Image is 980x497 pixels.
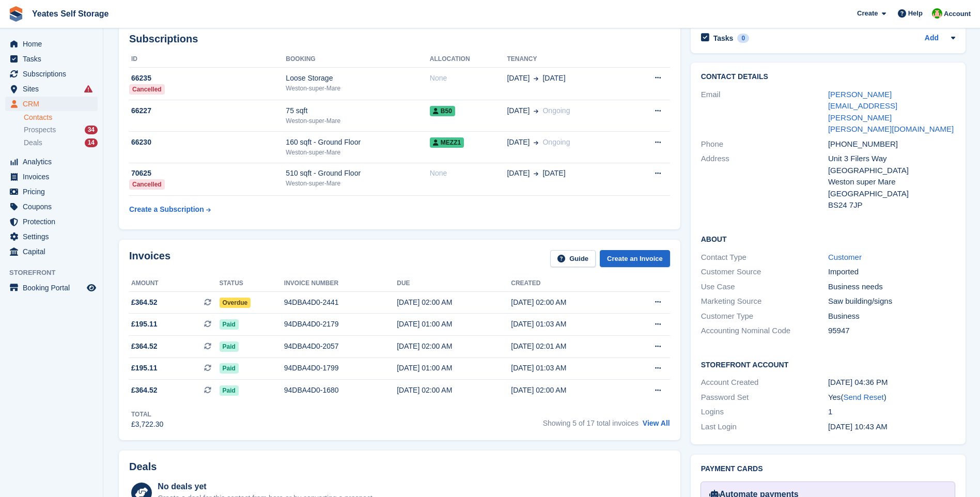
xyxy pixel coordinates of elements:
span: B50 [430,106,455,116]
a: menu [5,82,98,96]
h2: Deals [129,461,157,473]
a: Contacts [24,113,98,122]
div: Weston-super-Mare [286,148,429,157]
a: Add [925,33,939,44]
a: menu [5,244,98,259]
span: £195.11 [131,363,158,374]
span: Invoices [23,169,85,184]
span: mezz1 [430,137,464,148]
div: Address [701,153,828,211]
div: [DATE] 02:01 AM [511,341,625,352]
th: Created [511,275,625,292]
span: Help [908,8,923,19]
div: Password Set [701,392,828,403]
h2: Subscriptions [129,33,670,45]
span: Storefront [9,268,103,278]
a: menu [5,214,98,229]
span: CRM [23,97,85,111]
span: Capital [23,244,85,259]
span: Analytics [23,154,85,169]
span: Prospects [24,125,56,135]
th: Tenancy [507,51,628,68]
th: Amount [129,275,220,292]
span: [DATE] [507,137,530,148]
div: 94DBA4D0-2057 [284,341,397,352]
div: 66230 [129,137,286,148]
div: Customer Source [701,266,828,278]
span: Paid [220,319,239,330]
span: Deals [24,138,42,148]
div: 94DBA4D0-2441 [284,297,397,308]
span: Create [857,8,878,19]
div: [DATE] 02:00 AM [397,297,511,308]
a: Send Reset [843,393,883,401]
div: Unit 3 Filers Way [828,153,955,165]
a: menu [5,229,98,244]
div: 75 sqft [286,105,429,116]
a: Guide [550,250,596,267]
span: £364.52 [131,297,158,308]
span: Sites [23,82,85,96]
div: Use Case [701,281,828,293]
span: £364.52 [131,341,158,352]
div: Total [131,410,163,419]
div: 510 sqft - Ground Floor [286,168,429,179]
a: menu [5,184,98,199]
span: £364.52 [131,385,158,396]
h2: Tasks [713,34,734,43]
span: Pricing [23,184,85,199]
div: [GEOGRAPHIC_DATA] [828,165,955,177]
div: [DATE] 01:00 AM [397,319,511,330]
span: [DATE] [542,73,565,84]
h2: Invoices [129,250,170,267]
a: menu [5,67,98,81]
div: 14 [85,138,98,147]
img: Angela Field [932,8,942,19]
span: Tasks [23,52,85,66]
div: BS24 7JP [828,199,955,211]
div: Marketing Source [701,296,828,307]
div: Cancelled [129,84,165,95]
a: menu [5,52,98,66]
div: 94DBA4D0-1680 [284,385,397,396]
div: Business needs [828,281,955,293]
span: Account [944,9,971,19]
span: Ongoing [542,106,570,115]
div: Phone [701,138,828,150]
span: Paid [220,363,239,374]
th: Invoice number [284,275,397,292]
a: menu [5,97,98,111]
div: [PHONE_NUMBER] [828,138,955,150]
span: Paid [220,341,239,352]
div: Imported [828,266,955,278]
div: Account Created [701,377,828,389]
div: Email [701,89,828,135]
div: [DATE] 01:03 AM [511,319,625,330]
a: View All [643,419,670,427]
div: Weston-super-Mare [286,84,429,93]
div: £3,722.30 [131,419,163,430]
div: Last Login [701,421,828,433]
th: Allocation [430,51,507,68]
th: Booking [286,51,429,68]
span: Home [23,37,85,51]
img: stora-icon-8386f47178a22dfd0bd8f6a31ec36ba5ce8667c1dd55bd0f319d3a0aa187defe.svg [8,6,24,22]
div: [DATE] 01:00 AM [397,363,511,374]
span: [DATE] [507,168,530,179]
div: 1 [828,406,955,418]
div: [DATE] 04:36 PM [828,377,955,389]
h2: About [701,234,955,244]
th: Status [220,275,284,292]
a: Create an Invoice [600,250,670,267]
div: 34 [85,126,98,134]
span: Overdue [220,298,251,308]
div: Saw building/signs [828,296,955,307]
div: [DATE] 01:03 AM [511,363,625,374]
div: [DATE] 02:00 AM [397,385,511,396]
span: Showing 5 of 17 total invoices [543,419,639,427]
span: Coupons [23,199,85,214]
h2: Contact Details [701,73,955,81]
div: 94DBA4D0-2179 [284,319,397,330]
div: [DATE] 02:00 AM [511,297,625,308]
div: 70625 [129,168,286,179]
